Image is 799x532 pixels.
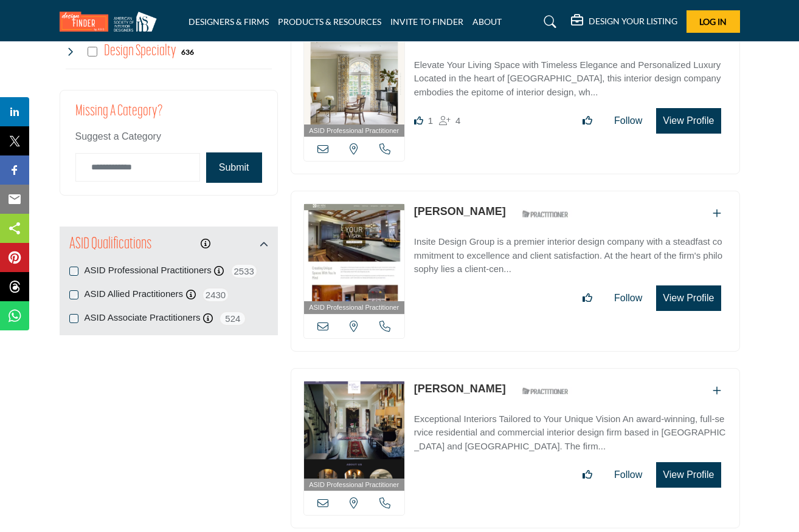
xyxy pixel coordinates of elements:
span: Log In [699,16,727,27]
a: Search [532,12,564,32]
a: ASID Professional Practitioner [304,27,404,137]
p: Colleen Kinder [414,381,506,397]
img: Colleen Johnson [304,204,404,301]
label: ASID Professional Practitioners [85,264,212,278]
img: Colleen Kinder [304,381,404,479]
h2: Missing a Category? [75,103,262,129]
input: ASID Allied Practitioners checkbox [69,290,78,299]
a: INVITE TO FINDER [390,16,463,27]
p: Elevate Your Living Space with Timeless Elegance and Personalized Luxury Located in the heart of ... [414,58,727,100]
label: ASID Associate Practitioners [85,311,201,325]
button: Like listing [575,286,600,310]
a: ASID Professional Practitioner [304,381,404,491]
a: [PERSON_NAME] [414,205,506,217]
a: Information about [201,239,210,249]
h2: ASID Qualifications [69,234,151,256]
div: DESIGN YOUR LISTING [571,15,677,29]
p: Colleen Johnson [414,203,506,220]
a: [PERSON_NAME] [414,383,506,395]
button: Like listing [575,463,600,487]
input: Select Design Specialty checkbox [88,47,97,56]
span: Suggest a Category [75,131,161,142]
a: Exceptional Interiors Tailored to Your Unique Vision An award-winning, full-service residential a... [414,405,727,454]
img: ASID Qualified Practitioners Badge Icon [517,384,572,399]
span: 524 [219,311,246,326]
button: Like listing [575,109,600,133]
span: 4 [455,115,460,126]
span: ASID Professional Practitioner [309,302,399,313]
img: Jan Showers [304,27,404,124]
span: 2430 [202,287,229,302]
button: Follow [606,463,650,487]
span: 1 [428,115,433,126]
button: Submit [206,152,262,183]
button: View Profile [656,108,721,134]
button: Follow [606,109,650,133]
a: Insite Design Group is a premier interior design company with a steadfast commitment to excellenc... [414,228,727,276]
div: Followers [439,114,460,128]
img: Site Logo [60,12,163,32]
input: Category Name [75,153,200,182]
input: ASID Associate Practitioners checkbox [69,314,78,323]
p: Insite Design Group is a premier interior design company with a steadfast commitment to excellenc... [414,235,727,276]
button: View Profile [656,462,721,488]
a: DESIGNERS & FIRMS [189,16,269,27]
div: Click to view information [201,237,210,251]
i: Like [414,116,423,125]
p: Exceptional Interiors Tailored to Your Unique Vision An award-winning, full-service residential a... [414,412,727,454]
a: PRODUCTS & RESOURCES [278,16,381,27]
h4: Design Specialty: Sustainable, accessible, health-promoting, neurodiverse-friendly, age-in-place,... [104,41,176,62]
input: ASID Professional Practitioners checkbox [69,267,78,276]
span: 2533 [230,264,258,279]
button: Follow [606,286,650,310]
a: ABOUT [472,16,502,27]
div: 636 Results For Design Specialty [181,46,194,57]
img: ASID Qualified Practitioners Badge Icon [517,206,572,222]
b: 636 [181,48,194,56]
a: ASID Professional Practitioner [304,204,404,314]
label: ASID Allied Practitioners [85,287,184,301]
span: ASID Professional Practitioner [309,126,399,136]
a: Add To List [713,208,721,219]
span: ASID Professional Practitioner [309,480,399,490]
h5: DESIGN YOUR LISTING [589,16,677,27]
button: Log In [687,10,740,33]
button: View Profile [656,285,721,311]
a: Elevate Your Living Space with Timeless Elegance and Personalized Luxury Located in the heart of ... [414,51,727,100]
a: Add To List [713,386,721,396]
